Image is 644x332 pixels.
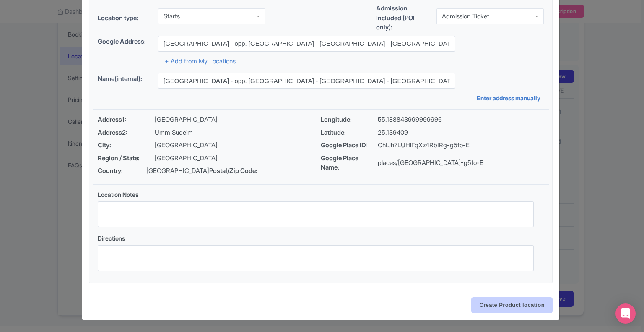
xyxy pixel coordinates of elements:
div: Admission Ticket [442,13,489,20]
input: Search address [158,36,455,52]
p: 25.139409 [378,128,408,138]
span: City: [98,141,155,150]
p: Umm Suqeim [155,128,193,138]
div: Starts [164,13,180,20]
span: Country: [98,166,146,176]
p: [GEOGRAPHIC_DATA] [155,154,218,163]
p: [GEOGRAPHIC_DATA] [155,115,218,125]
span: Address2: [98,128,155,138]
span: Latitude: [321,128,378,138]
input: Create Product location [471,297,553,313]
span: Longitude: [321,115,378,125]
span: Region / State: [98,154,155,163]
p: ChIJh7LUHlFqXz4RbIRg-g5fo-E [378,141,470,150]
span: Google Place Name: [321,154,378,173]
span: Location Notes [98,191,138,198]
p: 55.188843999999996 [378,115,442,125]
span: Directions [98,235,125,242]
div: Open Intercom Messenger [615,303,636,324]
a: + Add from My Locations [165,57,236,65]
p: [GEOGRAPHIC_DATA] [146,166,209,176]
p: [GEOGRAPHIC_DATA] [155,141,218,150]
label: Google Address: [98,37,151,47]
label: Name(internal): [98,74,151,84]
p: places/[GEOGRAPHIC_DATA]-g5fo-E [378,158,483,168]
label: Admission Included (POI only): [376,4,430,32]
label: Location type: [98,13,151,23]
a: Enter address manually [477,94,544,102]
span: Address1: [98,115,155,125]
span: Google Place ID: [321,141,378,150]
span: Postal/Zip Code: [209,166,266,176]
